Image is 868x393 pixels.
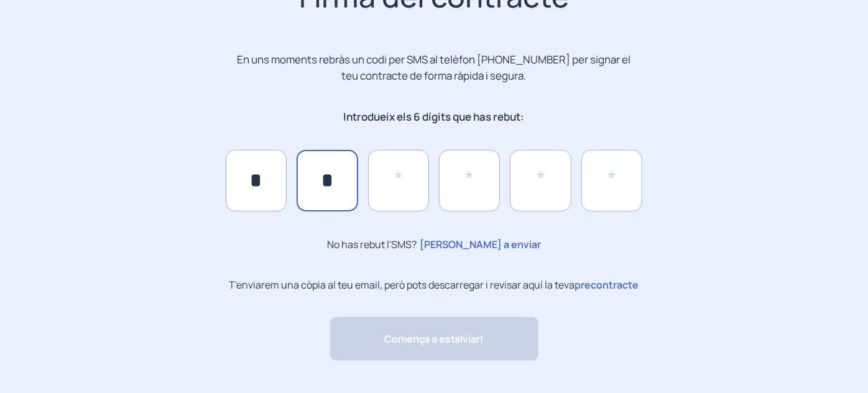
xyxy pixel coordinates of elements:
[417,236,541,252] span: [PERSON_NAME] a enviar
[575,278,639,292] span: precontracte
[327,236,541,253] p: No has rebut l'SMS?
[384,331,483,347] span: Comença a estalviar!
[231,109,637,125] p: Introdueix els 6 dígits que has rebut:
[231,52,637,84] p: En uns moments rebràs un codi per SMS al telèfon [PHONE_NUMBER] per signar el teu contracte de fo...
[229,278,639,292] p: T'enviarem una còpia al teu email, però pots descarregar i revisar aquí la teva
[330,317,538,361] button: Comença a estalviar!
